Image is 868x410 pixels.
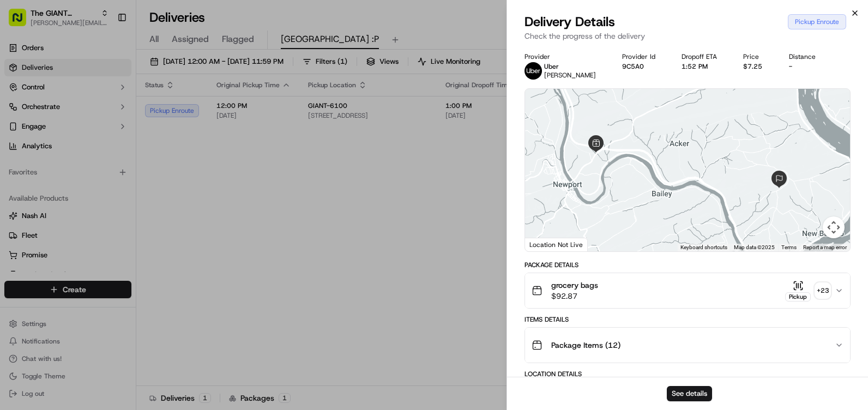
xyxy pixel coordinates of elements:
[525,13,615,31] span: Delivery Details
[734,244,775,250] span: Map data ©2025
[785,280,811,302] button: Pickup
[11,11,33,33] img: Nash
[528,237,564,251] img: Google
[781,244,797,250] a: Terms (opens in new tab)
[680,244,727,251] button: Keyboard shortcuts
[785,280,830,302] button: Pickup+23
[88,154,179,173] a: 💻API Documentation
[528,237,564,251] a: Open this area in Google Maps (opens a new window)
[28,70,196,82] input: Got a question? Start typing here...
[551,291,598,302] span: $92.87
[108,185,132,193] span: Pylon
[622,62,644,71] button: 9C5A0
[525,52,605,61] div: Provider
[37,115,138,124] div: We're available if you need us!
[92,159,101,168] div: 💻
[823,216,845,238] button: Map camera controls
[544,62,596,71] p: Uber
[785,292,811,302] div: Pickup
[544,71,596,80] span: [PERSON_NAME]
[525,62,542,80] img: profile_uber_ahold_partner.png
[789,62,824,71] div: -
[7,154,88,173] a: 📗Knowledge Base
[525,261,851,269] div: Package Details
[22,158,83,169] span: Knowledge Base
[11,44,198,61] p: Welcome 👋
[743,62,771,71] div: $7.25
[525,370,851,378] div: Location Details
[525,273,850,308] button: grocery bags$92.87Pickup+23
[551,340,620,351] span: Package Items ( 12 )
[525,315,851,324] div: Items Details
[803,244,847,250] a: Report a map error
[667,386,712,401] button: See details
[185,107,198,120] button: Start new chat
[525,31,851,41] p: Check the progress of the delivery
[682,62,726,71] div: 1:52 PM
[682,52,726,61] div: Dropoff ETA
[622,52,664,61] div: Provider Id
[37,104,179,115] div: Start new chat
[103,158,175,169] span: API Documentation
[551,280,598,291] span: grocery bags
[815,283,830,298] div: + 23
[525,238,588,251] div: Location Not Live
[11,159,20,168] div: 📗
[789,52,824,61] div: Distance
[525,328,850,363] button: Package Items (12)
[743,52,771,61] div: Price
[11,104,31,124] img: 1736555255976-a54dd68f-1ca7-489b-9aae-adbdc363a1c4
[77,184,132,193] a: Powered byPylon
